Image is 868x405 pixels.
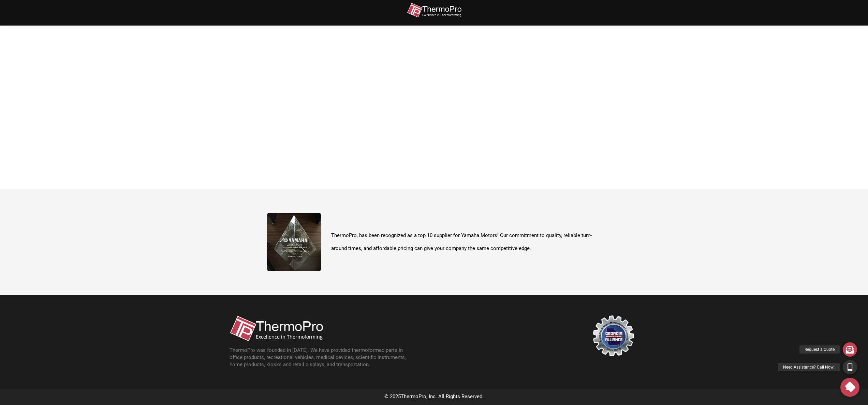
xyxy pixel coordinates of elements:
div: © 2025 , Inc. All Rights Reserved. [223,392,646,402]
a: Request a Quote [843,342,857,357]
img: thermopro-logo-non-iso [407,3,461,18]
div: Request a Quote [799,345,840,354]
span: ThermoPro [401,393,426,400]
p: ThermoPro was founded in [DATE]. We have provided thermoformed parts in office products, recreati... [230,347,414,368]
img: georgia-manufacturing-alliance [593,315,634,356]
a: Need Assistance? Call Now! [843,360,857,374]
div: Need Assistance? Call Now! [778,363,840,371]
img: thermopro-logo-non-iso [230,315,323,342]
p: ThermoPro, has been recognized as a top 10 supplier for Yamaha Motors! Our commitment to quality,... [331,229,601,255]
